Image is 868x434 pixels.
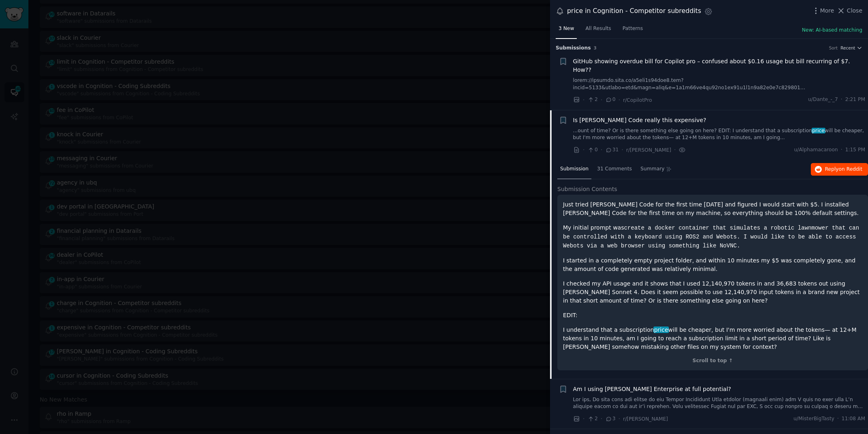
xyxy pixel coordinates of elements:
[623,416,668,422] span: r/[PERSON_NAME]
[841,96,842,103] span: ·
[626,147,671,153] span: r/[PERSON_NAME]
[597,165,632,173] span: 31 Comments
[563,200,862,217] p: Just tried [PERSON_NAME] Code for the first time [DATE] and figured I would start with $5. I inst...
[837,6,862,15] button: Close
[623,97,652,103] span: r/CopilotPro
[601,146,602,154] span: ·
[829,45,838,51] div: Sort
[837,415,839,423] span: ·
[563,311,862,320] p: EDIT:
[812,128,825,133] span: price
[845,96,865,103] span: 2:21 PM
[585,25,611,32] span: All Results
[847,6,862,15] span: Close
[623,25,643,32] span: Patterns
[573,127,866,142] a: ...ount of time? Or is there something else going on here? EDIT: I understand that a subscription...
[812,6,834,15] button: More
[820,6,834,15] span: More
[563,279,862,305] p: I checked my API usage and it shows that I used 12,140,970 tokens in and 36,683 tokens out using ...
[653,327,669,333] span: price
[619,96,620,104] span: ·
[825,166,862,173] span: Reply
[573,77,866,91] a: lorem://ipsumdo.sita.co/a5eli1s94doe8.tem?incid=5133&utlabo=etd&magn=aliq&e=1a1m66ve4qu92no1ex91u...
[587,415,597,423] span: 2
[556,45,591,52] span: Submission s
[587,146,597,154] span: 0
[811,163,868,176] button: Replyon Reddit
[840,45,855,51] span: Recent
[583,146,584,154] span: ·
[601,96,602,104] span: ·
[573,57,866,74] a: GitHub showing overdue bill for Copilot pro – confused about $0.16 usage but bill recurring of $7...
[674,146,676,154] span: ·
[587,96,597,103] span: 2
[839,166,862,172] span: on Reddit
[556,22,577,39] a: 3 New
[573,116,707,125] a: Is [PERSON_NAME] Code really this expensive?
[794,146,838,154] span: u/Alphamacaroon
[808,96,838,103] span: u/Dante_-_7
[840,45,862,51] button: Recent
[563,357,862,365] div: Scroll to top ↑
[605,96,615,103] span: 0
[841,146,842,154] span: ·
[583,415,584,423] span: ·
[619,415,620,423] span: ·
[621,146,623,154] span: ·
[563,223,862,250] p: My initial prompt was
[793,415,834,423] span: u/MisterBigTasty
[573,396,866,410] a: Lor ips, Do sita cons adi elitse do eiu Tempor Incididunt Utla etdolor (magnaali enim) adm V quis...
[573,385,731,393] a: Am I using [PERSON_NAME] Enterprise at full potential?
[563,256,862,273] p: I started in a completely empty project folder, and within 10 minutes my $5 was completely gone, ...
[594,45,597,50] span: 3
[605,146,619,154] span: 31
[563,225,859,249] code: create a docker container that simulates a robotic lawnmower that can be controlled with a keyboa...
[582,22,614,39] a: All Results
[620,22,646,39] a: Patterns
[605,415,615,423] span: 3
[640,165,664,173] span: Summary
[583,96,584,104] span: ·
[845,146,865,154] span: 1:15 PM
[567,6,701,16] div: price in Cognition - Competitor subreddits
[802,27,862,34] button: New: AI-based matching
[601,415,602,423] span: ·
[557,185,617,193] span: Submission Contents
[560,165,589,173] span: Submission
[559,25,574,32] span: 3 New
[563,326,862,351] p: I understand that a subscription will be cheaper, but I'm more worried about the tokens— at 12+M ...
[842,415,865,423] span: 11:08 AM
